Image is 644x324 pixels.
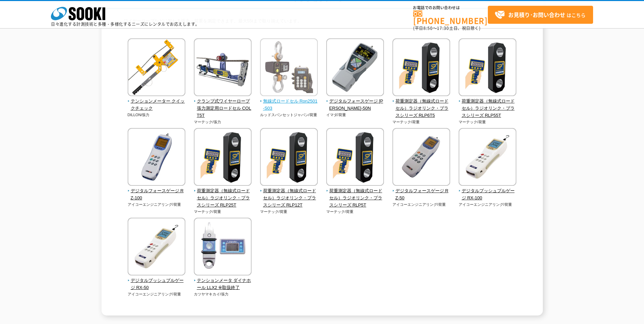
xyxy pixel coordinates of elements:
img: クランプ式ワイヤーロープ張力測定用ロードセル COLT5T [194,38,252,98]
img: デジタルフォースゲージ RZ-50 [392,128,450,187]
span: 荷重測定器（無線式ロードセル）ラジオリンク・プラスシリーズ RLP55T [459,98,517,119]
span: テンションメータ ダイナホール LLX2 ※取扱終了 [194,277,252,291]
a: デジタルフォースゲージ [PERSON_NAME]-50N [326,91,384,112]
span: 荷重測定器（無線式ロードセル）ラジオリンク・プラスシリーズ RLP6T5 [392,98,450,119]
p: マーテック/荷重 [326,209,384,215]
img: デジタルプッシュプルゲージ RX-50 [128,218,185,277]
span: はこちら [495,10,586,20]
img: 荷重測定器（無線式ロードセル）ラジオリンク・プラスシリーズ RLP6T5 [392,38,450,98]
img: 無線式ロードセル Ron2501-S03 [260,38,318,98]
span: デジタルフォースゲージ RZ-100 [128,187,186,202]
p: アイコーエンジニアリング/荷重 [128,291,186,297]
img: デジタルフォースゲージ RZ-100 [128,128,185,187]
a: デジタルフォースゲージ RZ-100 [128,181,186,201]
p: DILLON/張力 [128,112,186,118]
span: (平日 ～ 土日、祝日除く) [413,25,480,31]
a: 無線式ロードセル Ron2501-S03 [260,91,318,112]
strong: お見積り･お問い合わせ [508,11,565,19]
img: 荷重測定器（無線式ロードセル）ラジオリンク・プラスシリーズ RLP5T [326,128,384,187]
span: 8:50 [423,25,433,31]
p: アイコーエンジニアリング/荷重 [459,202,517,208]
span: デジタルフォースゲージ RZ-50 [392,187,450,202]
p: アイコーエンジニアリング/荷重 [392,202,450,208]
a: デジタルプッシュプルゲージ RX-100 [459,181,517,201]
img: テンションメータ ダイナホール LLX2 ※取扱終了 [194,218,252,277]
span: 荷重測定器（無線式ロードセル）ラジオリンク・プラスシリーズ RLP5T [326,187,384,209]
span: デジタルフォースゲージ [PERSON_NAME]-50N [326,98,384,112]
span: デジタルプッシュプルゲージ RX-50 [128,277,186,291]
p: マーテック/荷重 [459,119,517,125]
a: 荷重測定器（無線式ロードセル）ラジオリンク・プラスシリーズ RLP55T [459,91,517,119]
img: デジタルプッシュプルゲージ RX-100 [459,128,516,187]
a: 荷重測定器（無線式ロードセル）ラジオリンク・プラスシリーズ RLP25T [194,181,252,209]
span: 荷重測定器（無線式ロードセル）ラジオリンク・プラスシリーズ RLP12T [260,187,318,209]
span: クランプ式ワイヤーロープ張力測定用ロードセル COLT5T [194,98,252,119]
span: 無線式ロードセル Ron2501-S03 [260,98,318,112]
p: 日々進化する計測技術と多種・多様化するニーズにレンタルでお応えします。 [51,22,200,26]
a: テンションメーター クイックチェック [128,91,186,112]
p: イマダ/荷重 [326,112,384,118]
a: 荷重測定器（無線式ロードセル）ラジオリンク・プラスシリーズ RLP6T5 [392,91,450,119]
span: デジタルプッシュプルゲージ RX-100 [459,187,517,202]
p: ルッドスパンセットジャパン/荷重 [260,112,318,118]
p: アイコーエンジニアリング/荷重 [128,202,186,208]
span: お電話でのお問い合わせは [413,6,488,10]
a: [PHONE_NUMBER] [413,11,488,24]
span: テンションメーター クイックチェック [128,98,186,112]
a: 荷重測定器（無線式ロードセル）ラジオリンク・プラスシリーズ RLP12T [260,181,318,209]
a: テンションメータ ダイナホール LLX2 ※取扱終了 [194,271,252,291]
a: デジタルプッシュプルゲージ RX-50 [128,271,186,291]
p: マーテック/荷重 [260,209,318,215]
span: 17:30 [437,25,449,31]
img: 荷重測定器（無線式ロードセル）ラジオリンク・プラスシリーズ RLP55T [459,38,516,98]
img: 荷重測定器（無線式ロードセル）ラジオリンク・プラスシリーズ RLP12T [260,128,318,187]
a: 荷重測定器（無線式ロードセル）ラジオリンク・プラスシリーズ RLP5T [326,181,384,209]
p: マーテック/張力 [194,119,252,125]
a: クランプ式ワイヤーロープ張力測定用ロードセル COLT5T [194,91,252,119]
p: カツヤマキカイ/張力 [194,291,252,297]
img: デジタルフォースゲージ ZTS-50N [326,38,384,98]
img: 荷重測定器（無線式ロードセル）ラジオリンク・プラスシリーズ RLP25T [194,128,252,187]
span: 荷重測定器（無線式ロードセル）ラジオリンク・プラスシリーズ RLP25T [194,187,252,209]
img: テンションメーター クイックチェック [128,38,185,98]
p: マーテック/荷重 [194,209,252,215]
a: お見積り･お問い合わせはこちら [488,6,593,24]
p: マーテック/荷重 [392,119,450,125]
a: デジタルフォースゲージ RZ-50 [392,181,450,201]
